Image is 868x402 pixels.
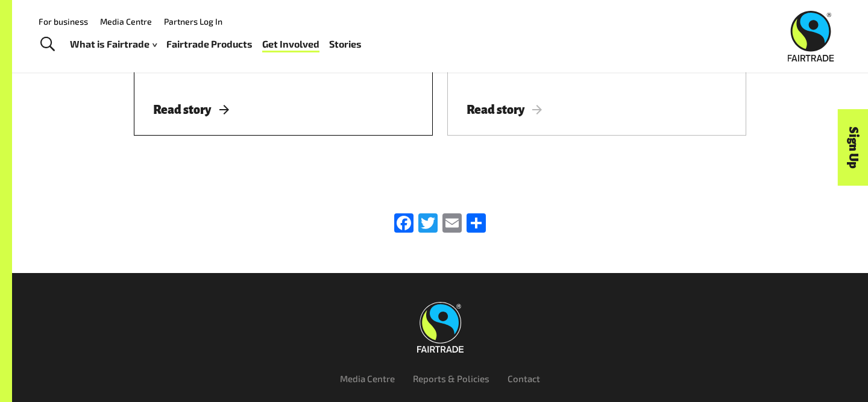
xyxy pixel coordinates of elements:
a: Media Centre [100,16,152,27]
img: Fairtrade Australia New Zealand logo [788,11,834,61]
a: Email [440,213,464,234]
a: Fairtrade Products [166,36,253,53]
a: Share [464,213,488,234]
a: For business [39,16,88,27]
a: Contact [508,373,540,384]
a: Media Centre [340,373,395,384]
a: Twitter [416,213,440,234]
a: Get Involved [262,36,319,53]
a: Stories [329,36,362,53]
span: Read story [153,103,228,116]
span: Read story [467,103,542,116]
a: Reports & Policies [413,373,489,384]
a: Toggle Search [33,30,62,60]
img: Fairtrade Australia New Zealand logo [417,302,464,353]
a: What is Fairtrade [70,36,157,53]
a: Partners Log In [164,16,222,27]
a: Facebook [392,213,416,234]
